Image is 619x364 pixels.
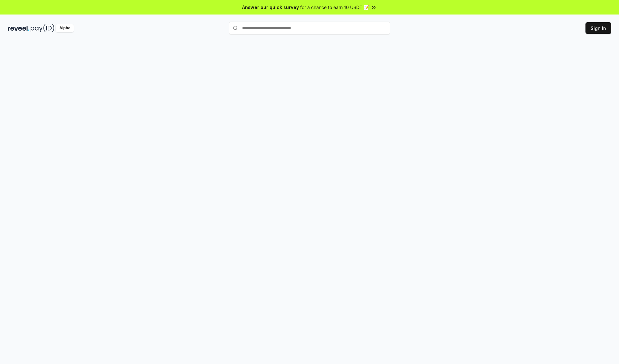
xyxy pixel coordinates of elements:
button: Sign In [585,22,611,34]
img: reveel_dark [8,24,29,32]
img: pay_id [31,24,54,32]
span: for a chance to earn 10 USDT 📝 [300,4,369,11]
span: Answer our quick survey [242,4,299,11]
div: Alpha [56,24,74,32]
